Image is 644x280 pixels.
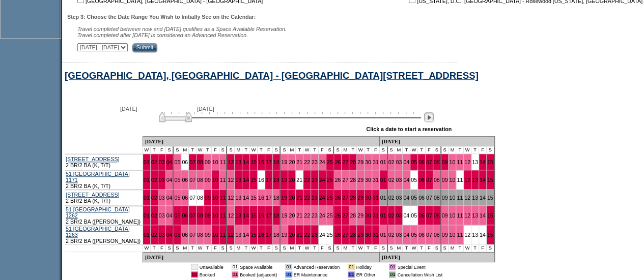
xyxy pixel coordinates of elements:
[65,225,143,244] td: 2 BR/2 BA ([PERSON_NAME])
[487,212,493,219] a: 15
[174,195,180,201] a: 05
[426,195,432,201] a: 07
[66,171,130,183] a: 51 [GEOGRAPHIC_DATA] 1171
[403,146,410,154] td: T
[182,177,188,183] a: 06
[65,190,143,206] td: 2 BR/2 BA (K, T/T)
[434,212,440,219] a: 08
[410,146,418,154] td: W
[296,146,303,154] td: T
[449,232,455,238] a: 10
[388,195,395,201] a: 02
[457,195,463,201] a: 11
[266,159,272,165] a: 17
[365,232,371,238] a: 30
[471,146,479,154] td: T
[212,195,218,201] a: 10
[487,232,493,238] a: 15
[411,177,417,183] a: 05
[334,195,341,201] a: 26
[243,159,249,165] a: 14
[159,212,165,219] a: 03
[365,212,371,219] a: 30
[418,159,425,165] a: 06
[220,232,226,238] a: 11
[65,170,143,190] td: 2 BR/2 BA (K, T/T)
[174,232,180,238] a: 05
[243,212,249,219] a: 14
[166,146,174,154] td: S
[319,177,325,183] a: 24
[243,177,249,183] a: 14
[342,177,348,183] a: 27
[304,159,310,165] a: 22
[151,159,157,165] a: 02
[228,195,234,201] a: 12
[380,195,386,201] a: 01
[212,159,218,165] a: 10
[273,177,279,183] a: 18
[296,159,302,165] a: 21
[357,212,363,219] a: 29
[159,232,165,238] a: 03
[449,212,455,219] a: 10
[144,177,150,183] a: 01
[373,177,379,183] a: 31
[219,146,228,154] td: S
[289,177,295,183] a: 20
[472,232,478,238] a: 13
[373,212,379,219] a: 31
[326,146,334,154] td: S
[258,195,264,201] a: 16
[342,146,349,154] td: M
[296,232,302,238] a: 21
[327,195,333,201] a: 25
[380,177,386,183] a: 01
[403,159,409,165] a: 04
[434,232,440,238] a: 08
[464,146,471,154] td: W
[250,159,257,165] a: 15
[357,195,363,201] a: 29
[388,232,395,238] a: 02
[144,232,150,238] a: 01
[266,232,272,238] a: 17
[288,146,296,154] td: M
[426,177,432,183] a: 07
[281,177,287,183] a: 19
[472,212,478,219] a: 13
[281,195,287,201] a: 19
[273,159,279,165] a: 18
[319,212,325,219] a: 24
[365,177,371,183] a: 30
[411,159,417,165] a: 05
[312,232,318,238] a: 23
[303,146,311,154] td: W
[304,177,310,183] a: 22
[365,195,371,201] a: 30
[388,146,396,154] td: S
[334,146,342,154] td: S
[235,212,241,219] a: 13
[182,232,188,238] a: 06
[480,195,486,201] a: 14
[380,212,386,219] a: 01
[396,212,402,219] a: 03
[250,177,257,183] a: 15
[289,232,295,238] a: 20
[220,212,226,219] a: 11
[143,136,380,146] td: [DATE]
[273,212,279,219] a: 18
[212,146,219,154] td: F
[144,195,150,201] a: 01
[319,146,326,154] td: F
[388,177,395,183] a: 02
[327,212,333,219] a: 25
[77,26,287,32] span: Travel completed between now and [DATE] qualifies as a Space Available Reservation.
[418,212,425,219] a: 06
[350,195,356,201] a: 28
[366,126,452,132] div: Click a date to start a reservation
[480,212,486,219] a: 14
[388,212,395,219] a: 02
[319,232,325,238] a: 24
